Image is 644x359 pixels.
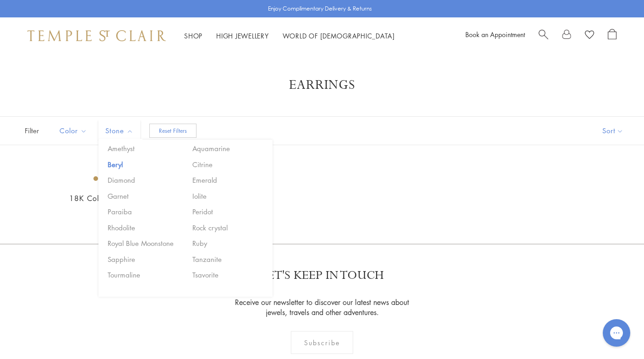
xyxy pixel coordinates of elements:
[465,30,525,39] a: Book an Appointment
[216,31,269,40] a: High JewelleryHigh Jewellery
[101,125,140,136] span: Stone
[69,193,164,203] a: 18K Color Wheel Earrings
[149,124,196,138] button: Reset Filters
[261,267,384,283] p: LET'S KEEP IN TOUCH
[53,120,94,141] button: Color
[539,29,548,43] a: Search
[37,77,607,93] h1: Earrings
[184,31,202,40] a: ShopShop
[98,120,140,141] button: Stone
[27,30,166,41] img: Temple St. Clair
[585,29,594,43] a: View Wishlist
[268,4,372,13] p: Enjoy Complimentary Delivery & Returns
[598,316,635,350] iframe: Gorgias live chat messenger
[291,331,354,354] div: Subscribe
[184,30,395,42] nav: Main navigation
[283,31,395,40] a: World of [DEMOGRAPHIC_DATA]World of [DEMOGRAPHIC_DATA]
[229,297,415,317] p: Receive our newsletter to discover our latest news about jewels, travels and other adventures.
[582,117,644,145] button: Show sort by
[608,29,617,43] a: Open Shopping Bag
[55,125,94,136] span: Color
